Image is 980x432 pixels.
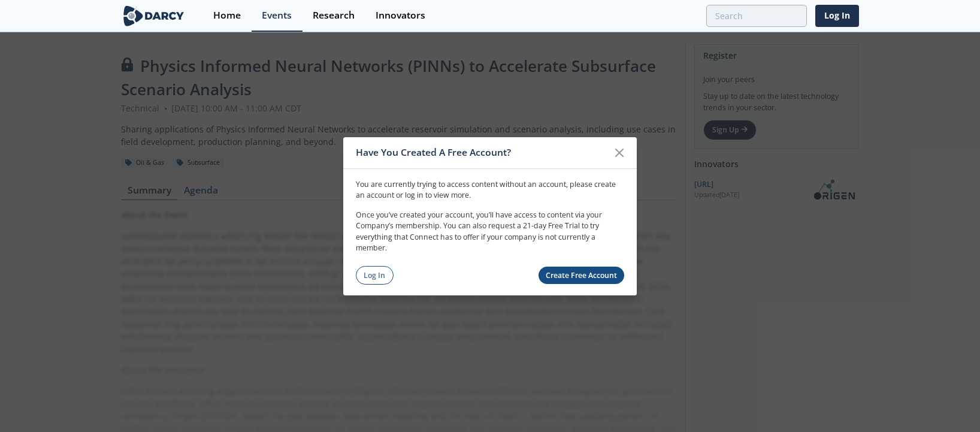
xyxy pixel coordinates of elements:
a: Create Free Account [539,267,625,284]
a: Log In [356,266,394,285]
div: Innovators [376,11,425,20]
div: Home [213,11,241,20]
p: You are currently trying to access content without an account, please create an account or log in... [356,179,624,201]
div: Events [262,11,292,20]
input: Advanced Search [706,5,807,27]
div: Research [313,11,355,20]
a: Log In [815,5,859,27]
p: Once you’ve created your account, you’ll have access to content via your Company’s membership. Yo... [356,210,624,254]
div: Have You Created A Free Account? [356,141,608,164]
img: logo-wide.svg [121,5,186,26]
